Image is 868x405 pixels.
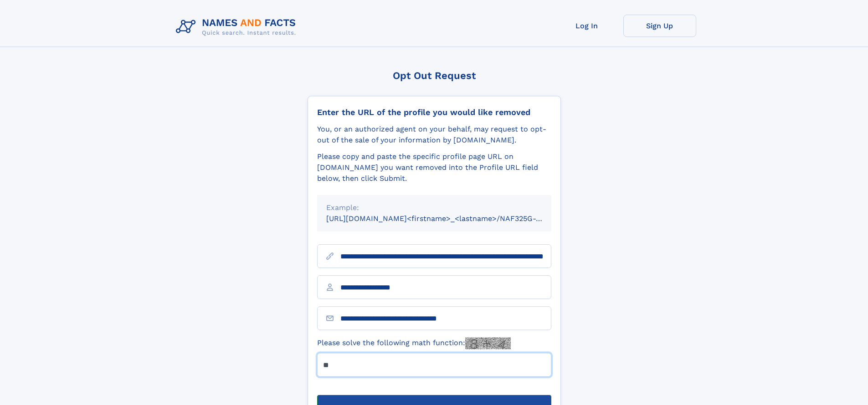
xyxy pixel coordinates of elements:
[317,124,551,146] div: You, or an authorized agent on your behalf, may request to opt-out of the sale of your informatio...
[623,15,696,37] a: Sign Up
[308,70,561,81] div: Opt Out Request
[326,202,542,213] div: Example:
[172,15,303,39] img: Logo Names and Facts
[326,214,569,223] small: [URL][DOMAIN_NAME]<firstname>_<lastname>/NAF325G-xxxxxxxx
[317,151,551,184] div: Please copy and paste the specific profile page URL on [DOMAIN_NAME] you want removed into the Pr...
[317,337,511,349] label: Please solve the following math function:
[550,15,623,37] a: Log In
[317,107,551,117] div: Enter the URL of the profile you would like removed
